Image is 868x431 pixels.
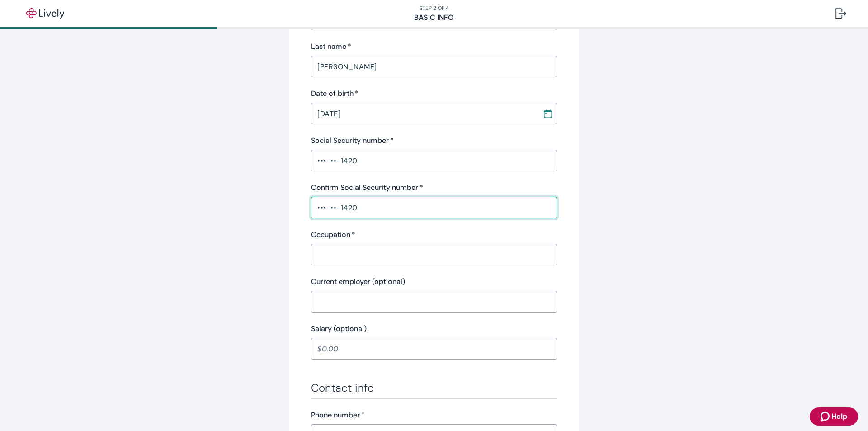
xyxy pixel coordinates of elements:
[311,381,557,395] h3: Contact info
[311,199,557,217] input: ••• - •• - ••••
[311,182,423,193] label: Confirm Social Security number
[311,135,394,146] label: Social Security number
[311,276,405,287] label: Current employer (optional)
[311,152,557,170] input: ••• - •• - ••••
[821,411,831,422] svg: Zendesk support icon
[831,411,847,422] span: Help
[311,41,351,52] label: Last name
[311,323,367,334] label: Salary (optional)
[311,104,536,123] input: MM / DD / YYYY
[311,229,355,240] label: Occupation
[540,105,556,122] button: Choose date, selected date is May 13, 1977
[311,340,557,358] input: $0.00
[810,407,858,426] button: Zendesk support iconHelp
[311,410,365,421] label: Phone number
[311,88,359,99] label: Date of birth
[828,3,854,24] button: Log out
[543,109,552,118] svg: Calendar
[20,8,71,19] img: Lively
